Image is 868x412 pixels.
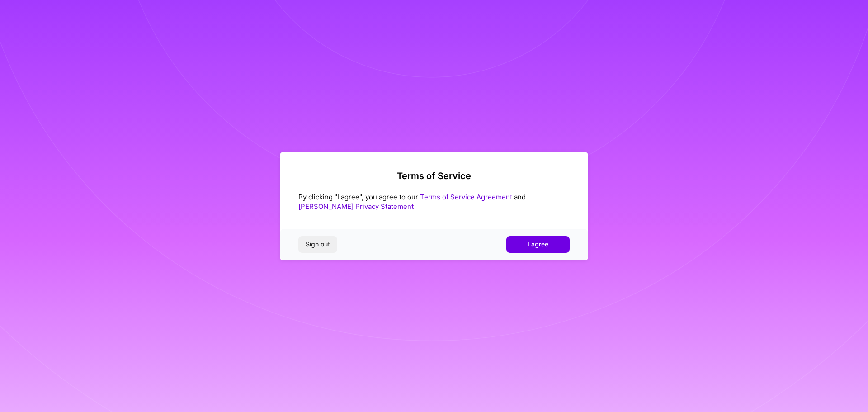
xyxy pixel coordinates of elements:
[298,236,337,252] button: Sign out
[298,170,570,181] h2: Terms of Service
[306,240,330,249] span: Sign out
[420,193,512,201] a: Terms of Service Agreement
[528,240,548,249] span: I agree
[298,202,414,211] a: [PERSON_NAME] Privacy Statement
[506,236,570,252] button: I agree
[298,192,570,211] div: By clicking "I agree", you agree to our and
